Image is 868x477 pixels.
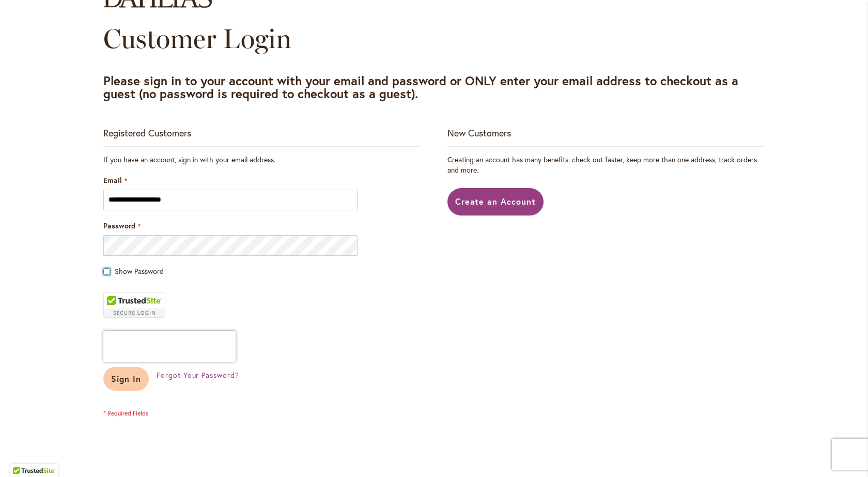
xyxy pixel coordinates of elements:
span: Create an Account [455,196,536,207]
div: TrustedSite Certified [103,292,165,318]
strong: Registered Customers [103,127,191,139]
span: Forgot Your Password? [157,370,239,380]
span: Customer Login [103,22,291,55]
span: Sign In [111,373,141,384]
iframe: Launch Accessibility Center [8,440,37,469]
iframe: reCAPTCHA [103,331,236,362]
a: Create an Account [447,188,544,216]
p: Creating an account has many benefits: check out faster, keep more than one address, track orders... [447,155,765,175]
a: Forgot Your Password? [157,370,239,380]
div: If you have an account, sign in with your email address. [103,155,421,165]
strong: Please sign in to your account with your email and password or ONLY enter your email address to c... [103,72,738,102]
span: Show Password [115,266,164,276]
span: Password [103,221,135,230]
span: Email [103,175,122,185]
button: Sign In [103,367,149,391]
strong: New Customers [447,127,511,139]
